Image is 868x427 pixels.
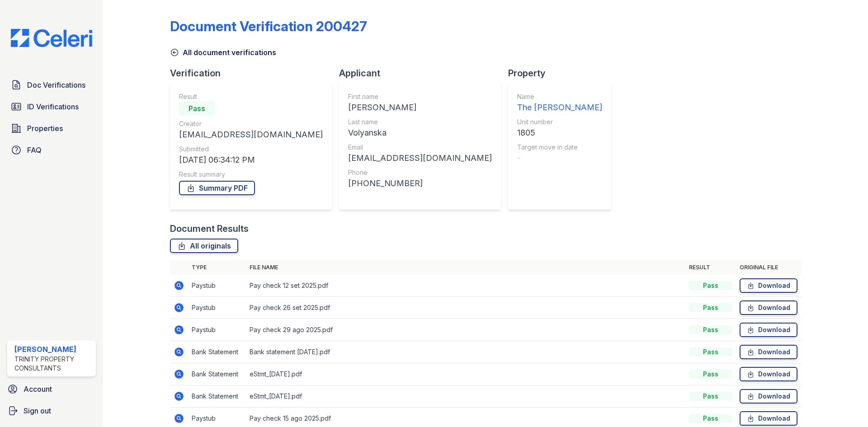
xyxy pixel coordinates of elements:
div: The [PERSON_NAME] [517,101,602,114]
td: Pay check 26 set 2025.pdf [246,297,685,319]
th: Type [188,260,246,275]
td: Paystub [188,275,246,297]
div: [PHONE_NUMBER] [348,177,492,190]
div: [PERSON_NAME] [348,101,492,114]
a: Download [740,367,797,381]
iframe: chat widget [830,391,859,418]
a: All document verifications [170,47,276,58]
div: - [517,152,602,164]
span: Doc Verifications [27,80,85,90]
div: Pass [689,392,732,401]
a: Download [740,389,797,404]
div: Pass [689,370,732,379]
div: Document Results [170,222,249,235]
div: Phone [348,168,492,177]
span: ID Verifications [27,101,79,112]
td: Bank statement [DATE].pdf [246,341,685,363]
a: Download [740,411,797,426]
div: Creator [179,119,323,128]
div: Pass [689,303,732,312]
span: Properties [27,123,63,134]
div: [EMAIL_ADDRESS][DOMAIN_NAME] [348,152,492,164]
div: Result summary [179,170,323,179]
a: Download [740,278,797,293]
img: CE_Logo_Blue-a8612792a0a2168367f1c8372b55b34899dd931a85d93a1a3d3e32e68fde9ad4.png [4,29,99,47]
a: All originals [170,239,238,253]
td: eStmt_[DATE].pdf [246,385,685,408]
td: Bank Statement [188,385,246,408]
div: Pass [689,414,732,423]
div: First name [348,92,492,101]
a: Download [740,323,797,337]
div: [EMAIL_ADDRESS][DOMAIN_NAME] [179,128,323,141]
div: Pass [689,281,732,290]
span: FAQ [27,145,42,155]
div: Pass [689,347,732,357]
a: Sign out [4,402,99,420]
td: Bank Statement [188,363,246,385]
div: [DATE] 06:34:12 PM [179,154,323,166]
span: Sign out [24,405,51,416]
a: Properties [7,119,96,137]
div: Name [517,92,602,101]
a: Name The [PERSON_NAME] [517,92,602,114]
div: Email [348,143,492,152]
div: Verification [170,67,339,80]
div: Pass [179,101,215,116]
th: Result [685,260,736,275]
th: Original file [736,260,801,275]
div: Pass [689,325,732,334]
div: Last name [348,117,492,127]
div: Trinity Property Consultants [14,355,92,373]
div: 1805 [517,127,602,139]
span: Account [24,384,52,394]
div: Unit number [517,117,602,127]
div: Submitted [179,145,323,154]
div: Property [508,67,618,80]
div: Volyanska [348,127,492,139]
div: [PERSON_NAME] [14,344,92,355]
div: Applicant [339,67,508,80]
td: eStmt_[DATE].pdf [246,363,685,385]
a: ID Verifications [7,98,96,116]
td: Pay check 12 set 2025.pdf [246,275,685,297]
a: Doc Verifications [7,76,96,94]
a: FAQ [7,141,96,159]
td: Paystub [188,319,246,341]
td: Pay check 29 ago 2025.pdf [246,319,685,341]
td: Bank Statement [188,341,246,363]
a: Download [740,345,797,359]
th: File name [246,260,685,275]
div: Result [179,92,323,101]
a: Account [4,380,99,398]
div: Document Verification 200427 [170,18,367,34]
div: Target move in date [517,143,602,152]
a: Download [740,300,797,315]
td: Paystub [188,297,246,319]
a: Summary PDF [179,181,255,195]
